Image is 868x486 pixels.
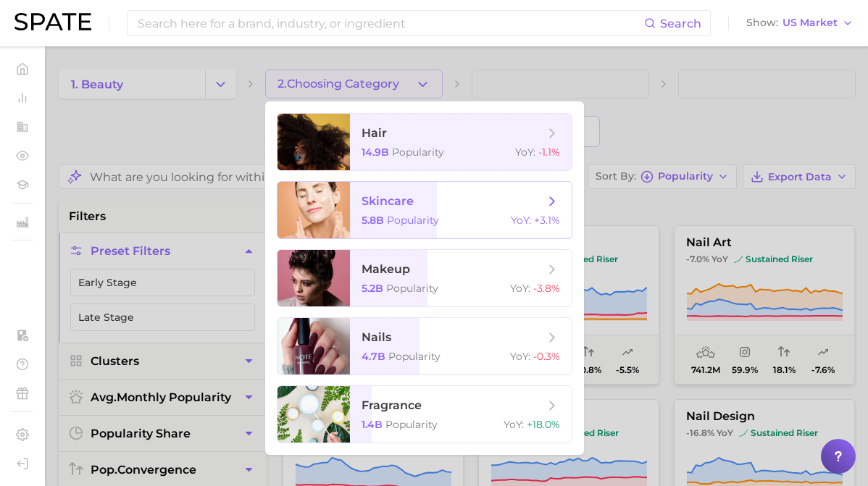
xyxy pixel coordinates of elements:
span: +3.1% [534,214,560,227]
span: 1.4b [362,418,383,431]
span: 14.9b [362,146,389,159]
span: nails [362,330,391,344]
span: hair [362,126,387,140]
span: Show [746,19,778,27]
span: Popularity [388,350,441,363]
span: makeup [362,262,410,276]
a: Log out. Currently logged in with e-mail sabrina.hasbanian@tatcha.com. [12,453,33,474]
span: Popularity [386,282,438,295]
input: Search here for a brand, industry, or ingredient [136,11,644,35]
span: YoY : [511,214,531,227]
span: YoY : [504,418,524,431]
span: Search [660,17,701,30]
span: YoY : [510,282,530,295]
span: 5.8b [362,214,384,227]
img: SPATE [14,13,91,30]
span: skincare [362,194,414,208]
span: fragrance [362,398,422,412]
span: -1.1% [538,146,560,159]
span: YoY : [515,146,535,159]
span: -0.3% [533,350,560,363]
span: 4.7b [362,350,385,363]
span: 5.2b [362,282,383,295]
span: Popularity [387,214,439,227]
span: Popularity [385,418,438,431]
span: -3.8% [533,282,560,295]
ul: 2.Choosing Category [265,101,584,455]
span: +18.0% [527,418,560,431]
button: ShowUS Market [743,14,857,33]
span: US Market [783,19,838,27]
span: YoY : [510,350,530,363]
span: Popularity [392,146,444,159]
